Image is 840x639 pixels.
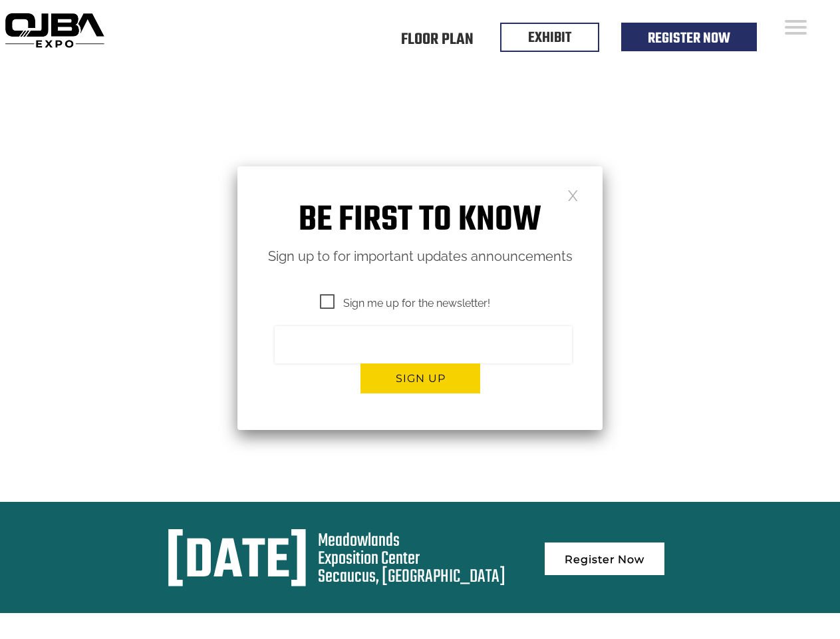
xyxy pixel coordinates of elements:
a: Register Now [545,542,664,575]
a: Close [567,189,579,200]
a: EXHIBIT [528,27,571,49]
p: Sign up to for important updates announcements [237,245,603,268]
a: Register Now [648,27,730,50]
div: [DATE] [166,532,309,593]
div: Meadowlands Exposition Center Secaucus, [GEOGRAPHIC_DATA] [318,532,505,586]
h1: Be first to know [237,200,603,242]
span: Sign me up for the newsletter! [320,295,490,312]
button: Sign up [360,363,480,393]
